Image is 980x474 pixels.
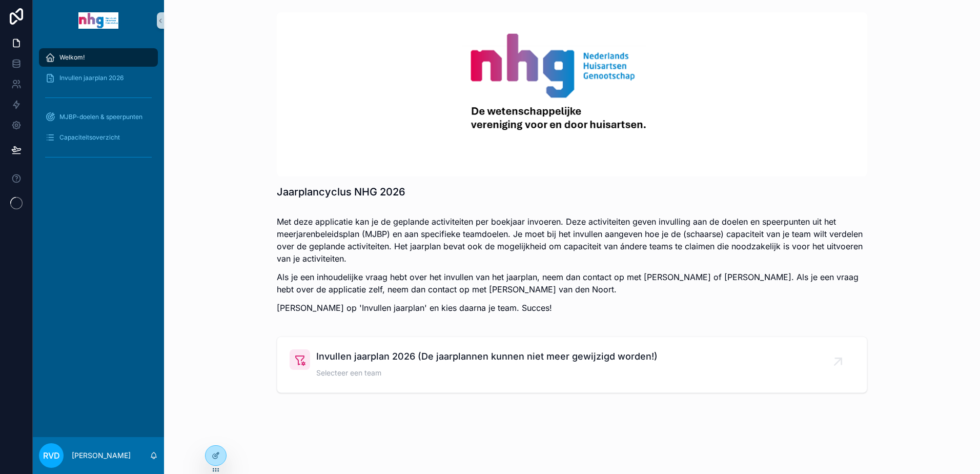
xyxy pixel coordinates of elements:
[39,69,158,87] a: Invullen jaarplan 2026
[78,12,118,29] img: App logo
[277,215,867,265] p: Met deze applicatie kan je de geplande activiteiten per boekjaar invoeren. Deze activiteiten geve...
[316,368,658,378] span: Selecteer een team
[33,41,164,179] div: scrollable content
[277,337,867,392] a: Invullen jaarplan 2026 (De jaarplannen kunnen niet meer gewijzigd worden!)Selecteer een team
[72,450,131,461] p: [PERSON_NAME]
[59,74,124,82] span: Invullen jaarplan 2026
[59,113,142,121] span: MJBP-doelen & speerpunten
[277,185,405,199] h1: Jaarplancyclus NHG 2026
[39,48,158,67] a: Welkom!
[316,349,658,364] span: Invullen jaarplan 2026 (De jaarplannen kunnen niet meer gewijzigd worden!)
[277,302,867,314] p: [PERSON_NAME] op 'Invullen jaarplan' en kies daarna je team. Succes!
[59,133,120,142] span: Capaciteitsoverzicht
[43,449,60,462] span: Rvd
[277,271,867,295] p: Als je een inhoudelijke vraag hebt over het invullen van het jaarplan, neem dan contact op met [P...
[39,128,158,147] a: Capaciteitsoverzicht
[59,53,85,62] span: Welkom!
[39,108,158,126] a: MJBP-doelen & speerpunten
